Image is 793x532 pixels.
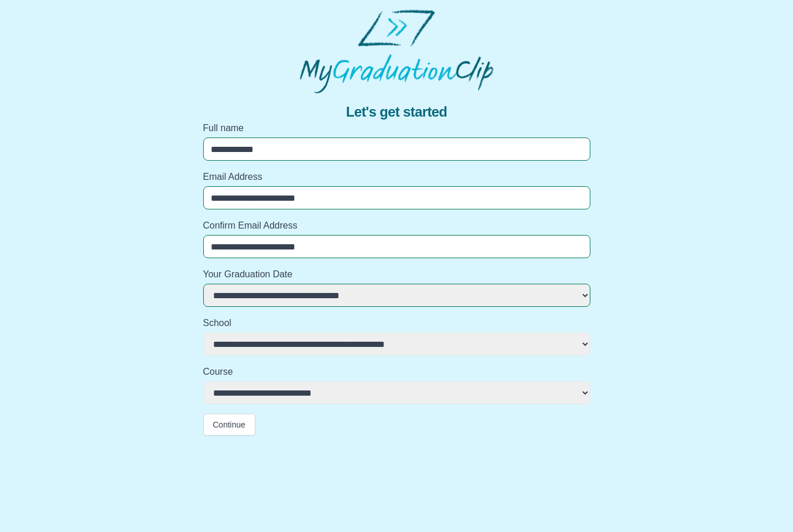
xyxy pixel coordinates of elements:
label: Your Graduation Date [203,267,590,281]
label: Course [203,365,590,379]
label: School [203,316,590,330]
span: Let's get started [346,103,447,121]
label: Confirm Email Address [203,219,590,233]
label: Email Address [203,170,590,184]
button: Continue [203,414,255,436]
img: MyGraduationClip [300,9,493,93]
label: Full name [203,121,590,135]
